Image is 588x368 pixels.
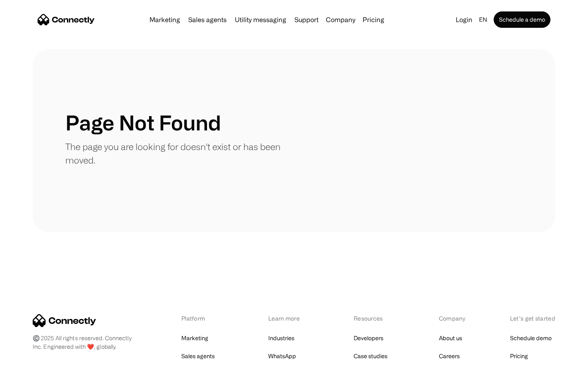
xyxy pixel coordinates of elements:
[181,332,208,344] a: Marketing
[510,314,555,323] div: Let’s get started
[476,14,492,25] div: en
[65,110,221,135] h1: Page Not Found
[65,140,294,167] p: The page you are looking for doesn't exist or has been moved.
[323,14,358,25] div: Company
[326,14,355,25] div: Company
[452,14,476,25] a: Login
[181,350,215,362] a: Sales agents
[38,13,95,26] a: home
[268,332,294,344] a: Industries
[232,16,290,23] a: Utility messaging
[8,353,49,365] aside: Language selected: English
[16,354,49,365] ul: Language list
[268,314,311,323] div: Learn more
[185,16,230,23] a: Sales agents
[146,16,183,23] a: Marketing
[354,350,388,362] a: Case studies
[439,332,462,344] a: About us
[510,332,552,344] a: Schedule demo
[439,314,468,323] div: Company
[494,11,550,28] a: Schedule a demo
[479,14,487,25] div: en
[359,16,388,23] a: Pricing
[291,16,322,23] a: Support
[181,314,226,323] div: Platform
[354,332,383,344] a: Developers
[268,350,296,362] a: WhatsApp
[354,314,396,323] div: Resources
[510,350,528,362] a: Pricing
[439,350,460,362] a: Careers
